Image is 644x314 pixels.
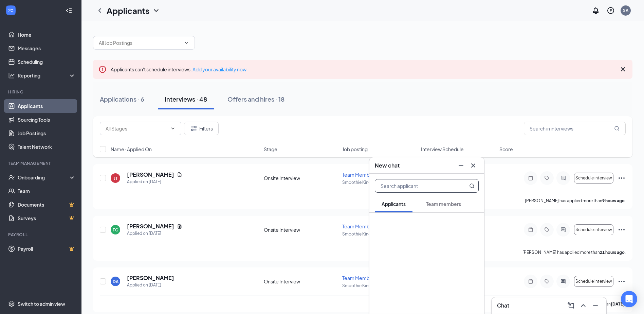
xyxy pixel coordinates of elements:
a: SurveysCrown [18,211,76,225]
button: Schedule interview [574,276,613,287]
div: Offers and hires · 18 [227,95,284,103]
a: Add your availability now [192,66,246,72]
div: Onsite Interview [264,278,338,285]
p: Smoothie King Avon ... [342,231,417,237]
svg: ChevronLeft [96,6,104,15]
div: Onsite Interview [264,175,338,181]
svg: Ellipses [618,277,626,285]
a: Home [18,28,76,41]
div: Applied on [DATE] [127,282,174,289]
p: [PERSON_NAME] has applied more than . [522,249,626,255]
svg: Tag [543,227,551,232]
div: Payroll [8,232,74,238]
span: Team Member [342,172,374,178]
svg: Tag [543,279,551,284]
button: ComposeMessage [566,300,576,311]
svg: WorkstreamLogo [7,7,14,14]
div: SA [623,7,628,13]
div: Hiring [8,89,74,95]
a: PayrollCrown [18,242,76,256]
button: Filter Filters [184,122,219,135]
b: 21 hours ago [600,250,625,255]
svg: ChevronDown [184,40,189,46]
button: Schedule interview [574,224,613,235]
svg: Cross [619,65,627,73]
svg: Collapse [66,7,72,14]
svg: MagnifyingGlass [469,183,475,189]
svg: Ellipses [618,174,626,182]
svg: Ellipses [618,226,626,234]
svg: Tag [543,175,551,181]
div: Open Intercom Messenger [621,291,637,307]
div: Onsite Interview [264,226,338,233]
input: All Job Postings [99,39,181,47]
a: Applicants [18,99,76,113]
h1: Applicants [107,5,149,16]
h5: [PERSON_NAME] [127,223,174,230]
div: Onboarding [18,174,70,181]
b: 9 hours ago [602,198,625,203]
span: Score [499,146,513,153]
div: Applied on [DATE] [127,178,182,185]
svg: Error [98,65,107,73]
div: Switch to admin view [18,300,65,307]
button: Schedule interview [574,173,613,184]
a: Messages [18,41,76,55]
span: Schedule interview [575,279,612,284]
p: [PERSON_NAME] has applied more than . [525,198,626,204]
h5: [PERSON_NAME] [127,274,174,282]
span: Team Member [342,223,374,229]
button: Minimize [456,160,466,171]
svg: Analysis [8,72,15,79]
svg: Minimize [591,301,600,310]
input: Search applicant [375,179,456,192]
svg: Note [527,227,535,232]
div: FG [113,227,118,233]
a: Team [18,184,76,198]
svg: ChevronDown [152,6,160,15]
a: DocumentsCrown [18,198,76,211]
svg: QuestionInfo [607,6,615,15]
h5: [PERSON_NAME] [127,171,174,178]
svg: ActiveChat [559,279,567,284]
svg: Settings [8,300,15,307]
button: ChevronUp [578,300,589,311]
a: Scheduling [18,55,76,69]
a: Sourcing Tools [18,113,76,126]
div: Interviews · 48 [165,95,207,103]
span: Team members [426,201,461,207]
div: Team Management [8,160,74,166]
svg: Document [177,224,182,229]
svg: ActiveChat [559,227,567,232]
h3: Chat [497,302,509,309]
span: Name · Applied On [111,146,152,153]
div: Applied on [DATE] [127,230,182,237]
svg: ActiveChat [559,175,567,181]
span: Stage [264,146,277,153]
button: Minimize [590,300,601,311]
svg: Filter [190,124,198,133]
svg: Note [527,279,535,284]
div: Applications · 6 [100,95,144,103]
p: Smoothie King Avon ... [342,283,417,289]
h3: New chat [375,162,400,169]
svg: ChevronDown [170,126,176,131]
div: JT [114,175,117,181]
span: Interview Schedule [421,146,464,153]
p: Smoothie King Avon ... [342,179,417,185]
svg: Minimize [457,161,465,170]
svg: Document [177,172,182,177]
span: Applicants [382,201,406,207]
svg: Notifications [592,6,600,15]
svg: Cross [469,161,477,170]
input: Search in interviews [524,122,626,135]
a: Talent Network [18,140,76,154]
span: Job posting [342,146,368,153]
svg: MagnifyingGlass [614,126,620,131]
span: Schedule interview [575,176,612,180]
button: Cross [468,160,479,171]
svg: UserCheck [8,174,15,181]
a: Job Postings [18,126,76,140]
span: Applicants can't schedule interviews. [111,66,246,72]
